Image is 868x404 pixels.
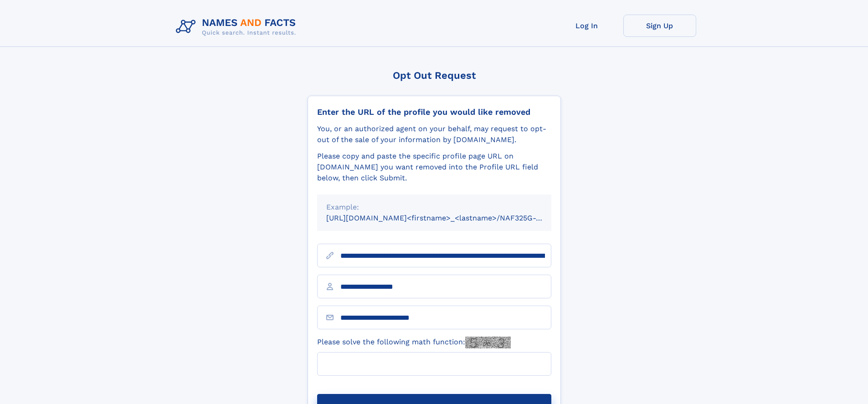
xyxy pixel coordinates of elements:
div: Example: [326,202,542,213]
div: You, or an authorized agent on your behalf, may request to opt-out of the sale of your informatio... [317,123,551,145]
a: Log In [550,15,623,37]
a: Sign Up [623,15,696,37]
div: Opt Out Request [308,70,561,81]
div: Please copy and paste the specific profile page URL on [DOMAIN_NAME] you want removed into the Pr... [317,151,551,184]
small: [URL][DOMAIN_NAME]<firstname>_<lastname>/NAF325G-xxxxxxxx [326,214,569,222]
img: Logo Names and Facts [172,15,303,39]
div: Enter the URL of the profile you would like removed [317,107,551,117]
label: Please solve the following math function: [317,337,511,348]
